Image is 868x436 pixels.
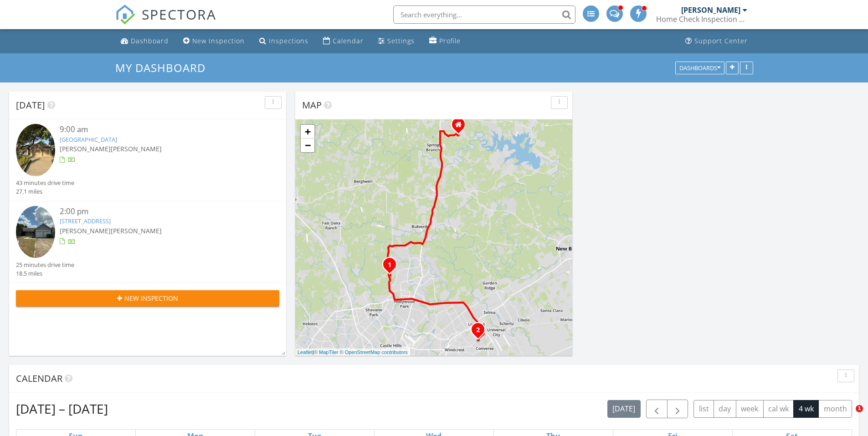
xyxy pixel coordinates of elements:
div: Dashboards [679,65,720,71]
a: Leaflet [298,349,313,355]
div: [PERSON_NAME] [681,5,740,15]
a: [STREET_ADDRESS] [60,217,111,225]
a: Support Center [682,33,751,50]
button: day [714,400,736,418]
span: Calendar [16,372,62,385]
div: Calendar [333,36,364,45]
button: New Inspection [16,290,279,307]
div: Home Check Inspection Group [656,15,747,24]
a: My Dashboard [115,60,213,75]
img: The Best Home Inspection Software - Spectora [115,5,135,25]
div: | [295,349,410,356]
button: Next [667,400,688,418]
a: Dashboard [117,33,172,50]
div: Inspections [269,36,308,45]
span: New Inspection [124,293,178,303]
span: [PERSON_NAME] [111,144,162,153]
a: SPECTORA [115,12,216,31]
i: 1 [388,262,391,268]
div: Settings [387,36,415,45]
a: Inspections [256,33,312,50]
div: 27.1 miles [16,187,74,196]
a: New Inspection [180,33,248,50]
span: [PERSON_NAME] [60,226,111,235]
a: [GEOGRAPHIC_DATA] [60,135,117,144]
button: 4 wk [793,400,819,418]
div: New Inspection [192,36,245,45]
a: Calendar [319,33,367,50]
div: 18.5 miles [16,269,74,278]
div: 8026 Deadwood Ridge, Converse, TX 78109 [478,329,483,335]
span: SPECTORA [142,5,216,24]
h2: [DATE] – [DATE] [16,400,108,418]
button: month [818,400,852,418]
div: Dashboard [131,36,169,45]
a: Zoom in [301,125,314,138]
a: © MapTiler [314,349,339,355]
a: Zoom out [301,138,314,152]
a: 2:00 pm [STREET_ADDRESS] [PERSON_NAME][PERSON_NAME] 25 minutes drive time 18.5 miles [16,206,279,278]
button: Dashboards [675,62,724,74]
span: [PERSON_NAME] [60,144,111,153]
i: 2 [476,327,480,333]
button: [DATE] [607,400,641,418]
div: 9:00 am [60,124,257,135]
div: Support Center [694,36,748,45]
button: cal wk [763,400,794,418]
a: 9:00 am [GEOGRAPHIC_DATA] [PERSON_NAME][PERSON_NAME] 43 minutes drive time 27.1 miles [16,124,279,196]
div: 43 minutes drive time [16,179,74,187]
iframe: Intercom live chat [837,405,859,427]
span: Map [302,99,322,111]
button: Previous [646,400,668,418]
span: [DATE] [16,99,45,111]
div: Profile [439,36,461,45]
input: Search everything... [393,5,575,24]
div: 1009 Fair Way Dr., Spring Branch TX 78070 [458,124,464,130]
img: 9369226%2Fcover_photos%2FAXL26Kp2pRra27EfE8PD%2Fsmall.jpg [16,206,55,258]
button: list [693,400,714,418]
button: week [736,400,764,418]
div: 25 minutes drive time [16,261,74,269]
div: 23707 Calico Chase, San Antonio, TX 78260 [390,264,395,270]
a: © OpenStreetMap contributors [340,349,408,355]
a: Profile [426,33,464,50]
div: 2:00 pm [60,206,257,217]
a: Settings [375,33,418,50]
span: 1 [856,405,863,412]
img: 9371337%2Fcover_photos%2Fidxga7FRF489gASKEZ3p%2Fsmall.jpg [16,124,55,176]
span: [PERSON_NAME] [111,226,162,235]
